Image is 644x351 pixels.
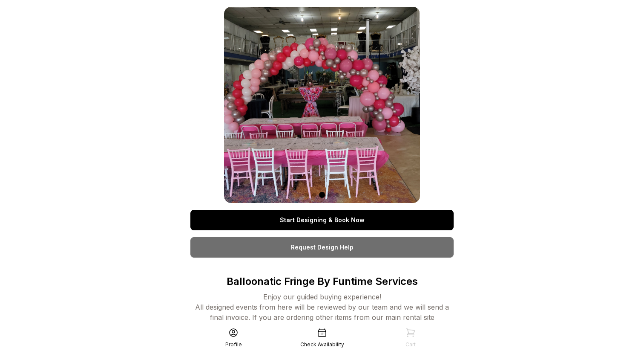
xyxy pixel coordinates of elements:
[190,237,454,258] a: Request Design Help
[225,341,242,348] div: Profile
[300,341,344,348] div: Check Availability
[405,341,416,348] div: Cart
[190,275,454,288] p: Balloonatic Fringe By Funtime Services
[190,210,454,230] a: Start Designing & Book Now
